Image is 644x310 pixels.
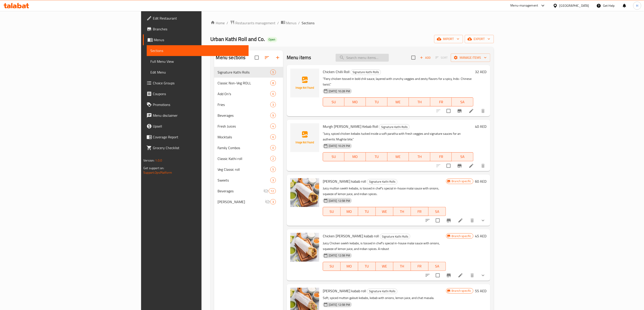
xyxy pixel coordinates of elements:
span: FR [413,263,427,270]
span: Add On's [218,91,270,97]
div: Signature Kathi Rolls5 [214,67,283,78]
div: items [270,177,276,183]
div: items [270,113,276,118]
span: TU [368,153,385,160]
button: SU [323,207,341,216]
span: TH [395,263,409,270]
a: Edit Restaurant [143,13,249,24]
a: Menus [281,20,297,26]
div: items [270,80,276,86]
button: FR [430,152,452,161]
span: Chicken [PERSON_NAME] kabab roll [323,233,379,239]
nav: breadcrumb [211,20,494,26]
span: Sweets [218,177,270,183]
div: [GEOGRAPHIC_DATA] [559,3,589,8]
a: Coupons [143,88,249,99]
button: delete [467,270,478,281]
span: WE [389,153,407,160]
p: "Juicy, spiced chicken kebabs tucked inside a soft paratha with fresh veggies and signature sauce... [323,131,473,142]
span: Restaurants management [236,20,276,26]
button: TH [409,152,430,161]
button: SU [323,152,344,161]
div: Add On's6 [214,88,283,99]
a: Support.OpsPlatform [143,170,172,175]
span: Manage items [454,55,487,61]
span: [DATE] 10:29 PM [327,144,352,148]
span: Urban Kathi Roll and Co. [211,34,265,44]
div: Classic Kathi roll [218,156,270,161]
span: SU [325,263,339,270]
span: SA [430,263,444,270]
button: import [434,35,463,43]
div: items [270,156,276,161]
span: Select all sections [252,53,261,62]
div: Signature Kathi Rolls [380,234,410,239]
span: [PERSON_NAME] kabab roll [323,178,366,185]
span: [DATE] 12:58 PM [327,253,352,258]
button: MO [344,152,366,161]
span: H [636,3,638,8]
button: sort-choices [422,270,433,281]
span: [DATE] 10:28 PM [327,89,352,93]
span: Version: [143,157,154,163]
span: Classic Non-Veg ROLL [218,80,270,86]
span: Menus [286,20,297,26]
span: 6 [270,92,276,96]
span: [DATE] 12:58 PM [327,199,352,203]
a: Edit menu item [458,218,463,223]
button: WE [376,207,393,216]
button: show more [478,270,488,281]
a: Menu disclaimer [143,110,249,121]
p: Soft, spiced mutton galouti kebabs, kebab with onions, lemon juice, and chat masala. [323,295,446,301]
span: SU [325,208,339,215]
div: items [270,124,276,129]
span: Grocery Checklist [153,145,245,151]
span: Add [419,55,431,60]
div: items [270,91,276,97]
div: Classic Non-Veg ROLL8 [214,78,283,88]
div: Beverages9 [214,110,283,121]
button: TH [393,262,411,271]
button: TU [358,262,376,271]
div: Classic Kathi roll2 [214,153,283,164]
span: Edit Menu [150,70,245,75]
span: Edit Restaurant [153,16,245,21]
button: SA [452,152,473,161]
span: SA [430,208,444,215]
a: Edit Menu [147,67,249,78]
div: Sweets3 [214,175,283,186]
svg: Show Choices [480,273,486,278]
div: Fresh Juices4 [214,121,283,132]
button: WE [376,262,393,271]
button: FR [430,97,452,106]
span: MO [342,208,356,215]
h6: 60 AED [475,178,487,184]
span: FR [413,208,427,215]
span: Coverage Report [153,134,245,140]
span: Chicken Chilli Roll [323,68,350,75]
span: Beverages [218,188,263,194]
div: Beverages12 [214,186,283,196]
span: Coupons [153,91,245,97]
span: 0 [270,146,276,150]
span: Fries [218,102,270,107]
span: Full Menu View [150,59,245,64]
h6: 32 AED [475,69,487,75]
span: FR [432,153,450,160]
button: Branch-specific-item [454,160,465,171]
span: Select to update [433,216,442,225]
span: WE [378,263,392,270]
h6: 40 AED [475,123,487,130]
button: export [465,35,494,43]
button: WE [387,152,409,161]
button: SU [323,97,344,106]
div: items [270,70,276,75]
span: 4 [270,124,276,128]
p: Juicy mutton seekh kebabs, is tossed in chef's special in-house malai sauce with onions, squeeze ... [323,186,446,197]
h6: 45 AED [475,233,487,239]
div: items [270,199,276,204]
span: TU [360,263,374,270]
span: FR [432,99,450,105]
